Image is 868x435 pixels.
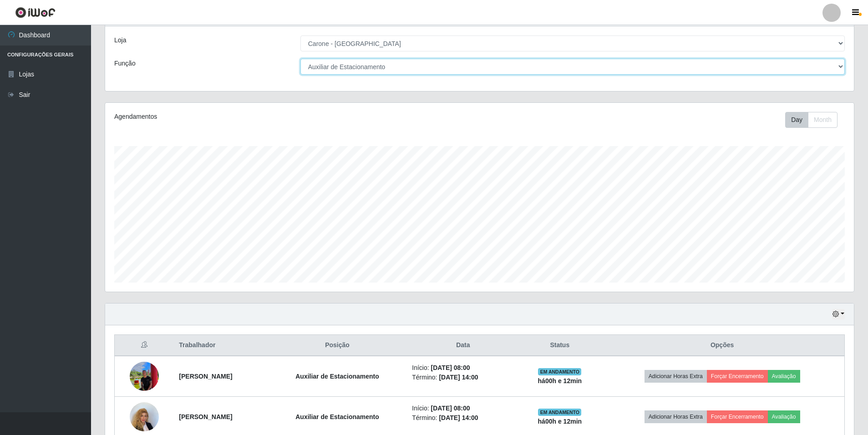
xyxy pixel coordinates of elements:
strong: Auxiliar de Estacionamento [295,413,379,420]
time: [DATE] 14:00 [439,414,478,421]
div: Toolbar with button groups [785,112,845,128]
img: CoreUI Logo [15,7,56,18]
th: Status [519,335,600,356]
span: EM ANDAMENTO [538,409,581,416]
strong: [PERSON_NAME] [179,413,232,420]
li: Início: [412,363,514,373]
strong: Auxiliar de Estacionamento [295,373,379,380]
strong: [PERSON_NAME] [179,373,232,380]
label: Loja [114,35,126,45]
th: Data [406,335,519,356]
button: Avaliação [768,370,800,383]
time: [DATE] 08:00 [431,364,470,371]
time: [DATE] 08:00 [431,405,470,412]
button: Adicionar Horas Extra [645,410,707,423]
img: 1751250700019.jpeg [130,357,159,396]
button: Avaliação [768,410,800,423]
strong: há 00 h e 12 min [538,418,582,425]
div: First group [785,112,838,128]
button: Forçar Encerramento [707,370,768,383]
th: Trabalhador [173,335,268,356]
button: Forçar Encerramento [707,410,768,423]
th: Posição [268,335,406,356]
button: Month [808,112,838,128]
th: Opções [600,335,844,356]
strong: há 00 h e 12 min [538,377,582,384]
span: EM ANDAMENTO [538,368,581,375]
time: [DATE] 14:00 [439,374,478,381]
li: Término: [412,373,514,382]
button: Day [785,112,808,128]
li: Término: [412,413,514,423]
li: Início: [412,404,514,413]
label: Função [114,59,136,68]
button: Adicionar Horas Extra [645,370,707,383]
div: Agendamentos [114,112,411,121]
